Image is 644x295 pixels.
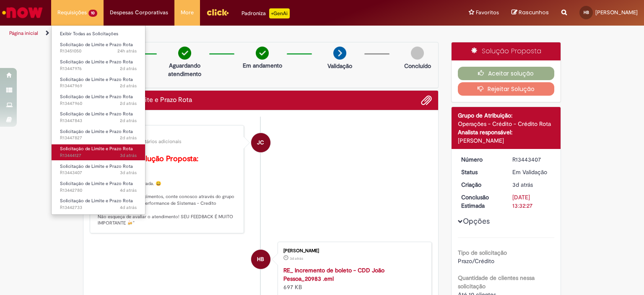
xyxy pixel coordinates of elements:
[181,8,194,17] span: More
[283,248,423,253] div: [PERSON_NAME]
[52,40,145,56] a: Aberto R13451050 : Solicitação de Limite e Prazo Rota
[52,179,145,195] a: Aberto R13442780 : Solicitação de Limite e Prazo Rota
[458,120,555,128] div: Operações - Crédito - Crédito Rota
[120,204,137,211] time: 25/08/2025 08:28:37
[120,152,137,159] span: 3d atrás
[52,110,145,125] a: Aberto R13447843 : Solicitação de Limite e Prazo Rota
[455,193,506,210] dt: Conclusão Estimada
[60,117,137,124] span: R13447843
[458,67,555,80] button: Aceitar solução
[60,204,137,211] span: R13442733
[290,256,303,261] span: 3d atrás
[88,10,97,17] span: 10
[120,170,137,176] span: 3d atrás
[120,204,137,211] span: 4d atrás
[455,180,506,189] dt: Criação
[52,127,145,143] a: Aberto R13447827 : Solicitação de Limite e Prazo Rota
[52,75,145,91] a: Aberto R13447969 : Solicitação de Limite e Prazo Rota
[257,249,264,269] span: HB
[52,162,145,178] a: Aberto R13443407 : Solicitação de Limite e Prazo Rota
[60,180,133,187] span: Solicitação de Limite e Prazo Rota
[60,111,133,117] span: Solicitação de Limite e Prazo Rota
[120,135,137,141] time: 26/08/2025 11:30:53
[60,65,137,72] span: R13447976
[60,59,133,65] span: Solicitação de Limite e Prazo Rota
[98,155,237,227] p: "Olá, tudo bem? A solicitação foi aprovada. 😀 Para dúvidas e esclarecimentos, conte conosco atrav...
[512,181,533,188] span: 3d atrás
[60,94,133,100] span: Solicitação de Limite e Prazo Rota
[458,249,507,256] b: Tipo de solicitação
[60,48,137,55] span: R13451050
[120,117,137,124] span: 2d atrás
[283,266,423,291] div: 697 KB
[512,181,533,188] time: 25/08/2025 10:32:22
[512,168,551,176] div: Em Validação
[458,128,555,136] div: Analista responsável:
[98,132,237,137] div: [PERSON_NAME]
[1,4,44,21] img: ServiceNow
[120,65,137,72] span: 2d atrás
[60,128,133,135] span: Solicitação de Limite e Prazo Rota
[241,8,290,18] div: Padroniza
[257,133,264,153] span: JC
[452,42,561,60] div: Solução Proposta
[206,6,229,18] img: click_logo_yellow_360x200.png
[51,25,145,215] ul: Requisições
[60,146,133,152] span: Solicitação de Limite e Prazo Rota
[136,154,198,164] b: Solução Proposta:
[251,250,270,269] div: Helen Tomaz Da Silva Brito
[290,256,303,261] time: 25/08/2025 10:32:15
[60,187,137,194] span: R13442780
[458,111,555,120] div: Grupo de Atribuição:
[458,257,494,265] span: Prazo/Crédito
[60,152,137,159] span: R13444127
[60,83,137,89] span: R13447969
[455,155,506,164] dt: Número
[512,155,551,164] div: R13443407
[251,133,270,152] div: Jonas Correia
[327,62,352,70] p: Validação
[110,8,168,17] span: Despesas Corporativas
[60,42,133,48] span: Solicitação de Limite e Prazo Rota
[60,100,137,107] span: R13447960
[458,274,535,290] b: Quantidade de clientes nessa solicitação
[512,180,551,189] div: 25/08/2025 10:32:22
[120,117,137,124] time: 26/08/2025 11:33:33
[57,8,87,17] span: Requisições
[455,168,506,176] dt: Status
[9,30,38,37] a: Página inicial
[476,8,499,17] span: Favoritos
[584,10,589,15] span: HB
[595,9,638,16] span: [PERSON_NAME]
[411,47,424,60] img: img-circle-grey.png
[120,170,137,176] time: 25/08/2025 10:32:25
[52,196,145,212] a: Aberto R13442733 : Solicitação de Limite e Prazo Rota
[283,266,384,282] a: RE_ Incremento de boleto - CDD João Pessoa_20983 .eml
[120,152,137,159] time: 25/08/2025 12:51:15
[458,136,555,145] div: [PERSON_NAME]
[60,170,137,176] span: R13443407
[269,8,290,18] p: +GenAi
[60,135,137,141] span: R13447827
[120,83,137,89] span: 2d atrás
[52,92,145,108] a: Aberto R13447960 : Solicitação de Limite e Prazo Rota
[117,48,137,54] time: 27/08/2025 09:31:05
[512,193,551,210] div: [DATE] 13:32:27
[512,9,549,17] a: Rascunhos
[458,82,555,96] button: Rejeitar Solução
[52,29,145,39] a: Exibir Todas as Solicitações
[60,76,133,83] span: Solicitação de Limite e Prazo Rota
[404,62,431,70] p: Concluído
[333,47,346,60] img: arrow-next.png
[421,95,432,106] button: Adicionar anexos
[6,26,423,41] ul: Trilhas de página
[120,100,137,107] span: 2d atrás
[52,144,145,160] a: Aberto R13444127 : Solicitação de Limite e Prazo Rota
[52,57,145,73] a: Aberto R13447976 : Solicitação de Limite e Prazo Rota
[120,187,137,193] span: 4d atrás
[178,47,191,60] img: check-circle-green.png
[243,61,282,70] p: Em andamento
[117,48,137,54] span: 24h atrás
[256,47,269,60] img: check-circle-green.png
